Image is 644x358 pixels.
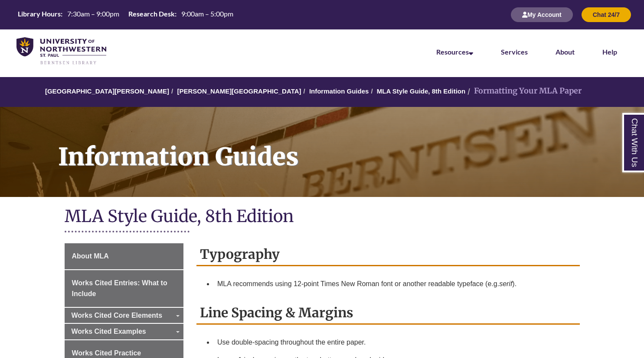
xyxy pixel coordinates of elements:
[196,302,580,325] h2: Line Spacing & Margins
[602,48,617,56] a: Help
[582,11,631,18] a: Chat 24/7
[65,243,184,269] a: About MLA
[72,252,109,260] span: About MLA
[214,275,576,293] li: MLA recommends using 12-point Times New Roman font or another readable typeface (e.g. ).
[65,324,184,339] a: Works Cited Examples
[436,48,473,56] a: Resources
[72,328,146,335] span: Works Cited Examples
[511,7,573,22] button: My Account
[214,333,576,352] li: Use double-spacing throughout the entire paper.
[181,10,233,18] span: 9:00am – 5:00pm
[377,87,465,95] a: MLA Style Guide, 8th Edition
[465,85,582,97] li: Formatting Your MLA Paper
[14,9,237,21] a: Hours Today
[582,7,631,22] button: Chat 24/7
[65,308,184,323] a: Works Cited Core Elements
[45,87,169,95] a: [GEOGRAPHIC_DATA][PERSON_NAME]
[511,11,573,18] a: My Account
[67,10,119,18] span: 7:30am – 9:00pm
[72,279,167,298] span: Works Cited Entries: What to Include
[196,243,580,266] h2: Typography
[501,48,528,56] a: Services
[72,349,141,357] span: Works Cited Practice
[49,107,644,186] h1: Information Guides
[16,37,106,66] img: UNWSP Library Logo
[14,9,64,19] th: Library Hours:
[65,206,580,229] h1: MLA Style Guide, 8th Edition
[14,9,237,20] table: Hours Today
[309,87,369,95] a: Information Guides
[125,9,178,19] th: Research Desk:
[177,87,301,95] a: [PERSON_NAME][GEOGRAPHIC_DATA]
[65,270,184,307] a: Works Cited Entries: What to Include
[556,48,575,56] a: About
[499,280,512,287] em: serif
[72,312,163,319] span: Works Cited Core Elements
